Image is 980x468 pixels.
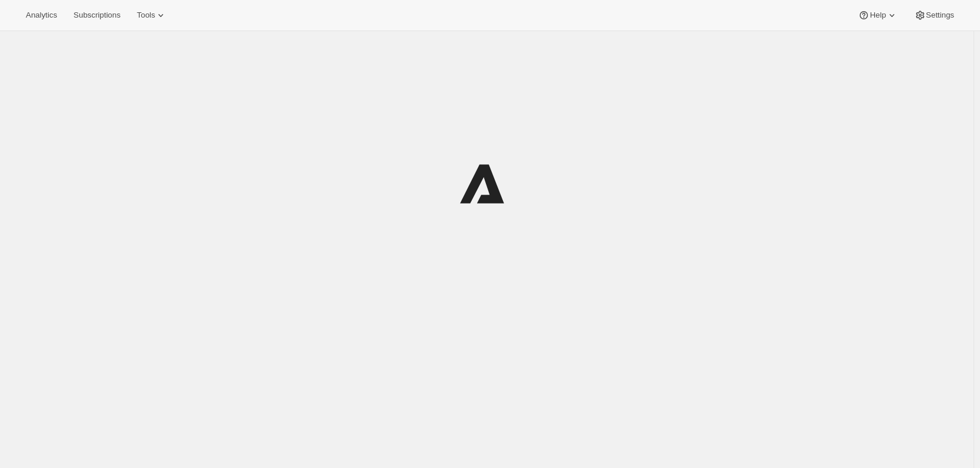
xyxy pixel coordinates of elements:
[73,11,120,20] span: Subscriptions
[907,7,961,23] button: Settings
[130,7,174,23] button: Tools
[26,11,57,20] span: Analytics
[926,11,954,20] span: Settings
[19,7,64,23] button: Analytics
[137,11,155,20] span: Tools
[66,7,127,23] button: Subscriptions
[870,11,886,20] span: Help
[851,7,904,23] button: Help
